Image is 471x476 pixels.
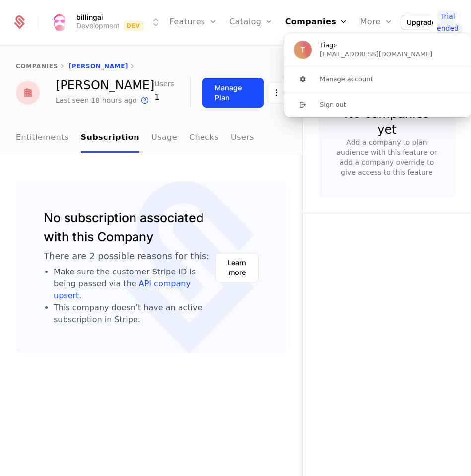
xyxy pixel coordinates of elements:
[56,95,137,105] div: Last seen 18 hours ago
[268,78,286,108] button: Select action
[56,79,154,91] div: [PERSON_NAME]
[44,209,215,246] div: No subscription associated with this Company
[16,63,58,69] a: companies
[16,81,40,105] img: red.png
[437,10,463,34] span: Trial ended
[338,106,435,137] div: No companies yet
[320,41,337,50] span: Tiago
[284,33,471,117] div: User button popover
[335,137,439,177] div: Add a company to plan audience with this feature or add a company override to give access to this...
[54,266,215,302] li: Make sure the customer Stripe ID is being passed via the .
[16,124,69,153] a: Entitlements
[76,14,103,21] span: billingai
[76,21,120,31] div: Development
[401,15,442,29] button: Upgrade
[215,83,251,103] div: Manage Plan
[81,124,140,153] a: Subscription
[51,13,68,31] img: billingai
[16,124,286,153] nav: Main
[51,11,162,33] button: Select environment
[231,124,254,153] a: Users
[44,250,209,262] div: There are 2 possible reasons for this:
[154,91,174,103] div: 1
[16,124,254,153] ul: Choose Sub Page
[215,253,259,282] button: Learn more
[294,41,312,59] img: Tiago
[189,124,219,153] a: Checks
[124,21,144,31] span: Dev
[154,80,174,87] span: Users
[54,302,215,326] li: This company doesn’t have an active subscription in Stripe.
[151,124,177,153] a: Usage
[320,50,432,59] span: [EMAIL_ADDRESS][DOMAIN_NAME]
